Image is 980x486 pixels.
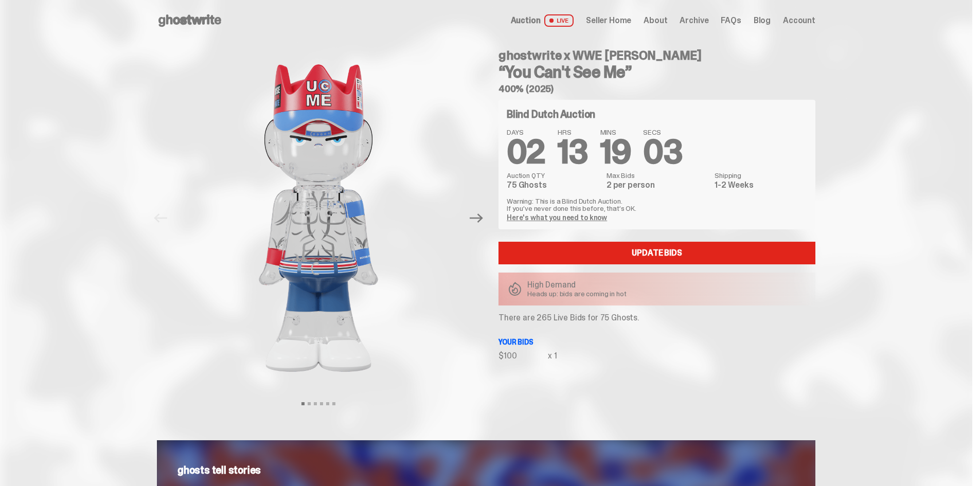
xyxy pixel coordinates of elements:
[507,129,545,136] span: DAYS
[783,16,815,25] a: Account
[507,181,600,189] dd: 75 Ghosts
[527,281,627,289] p: High Demand
[754,16,771,25] a: Blog
[644,16,667,25] a: About
[600,129,631,136] span: MINS
[544,14,574,27] span: LIVE
[507,213,607,222] a: Here's what you need to know
[721,16,741,25] a: FAQs
[465,207,488,229] button: Next
[643,129,682,136] span: SECS
[548,352,557,360] div: x 1
[308,402,311,405] button: View slide 2
[320,402,323,405] button: View slide 4
[498,338,815,346] p: Your bids
[527,290,627,297] p: Heads up: bids are coming in hot
[715,172,807,179] dt: Shipping
[301,402,305,405] button: View slide 1
[498,242,815,264] a: Update Bids
[607,172,708,179] dt: Max Bids
[498,352,548,360] div: $100
[332,402,335,405] button: View slide 6
[507,172,600,179] dt: Auction QTY
[498,314,815,322] p: There are 265 Live Bids for 75 Ghosts.
[507,109,595,119] h4: Blind Dutch Auction
[314,402,317,405] button: View slide 3
[326,402,329,405] button: View slide 5
[680,16,708,25] a: Archive
[586,16,631,25] a: Seller Home
[498,84,815,94] h5: 400% (2025)
[715,181,807,189] dd: 1-2 Weeks
[507,197,807,212] p: Warning: This is a Blind Dutch Auction. If you’ve never done this before, that’s OK.
[177,465,795,475] p: ghosts tell stories
[558,131,588,173] span: 13
[558,129,588,136] span: HRS
[607,181,708,189] dd: 2 per person
[498,64,815,80] h3: “You Can't See Me”
[177,41,460,395] img: John_Cena_Hero_1.png
[498,49,815,62] h4: ghostwrite x WWE [PERSON_NAME]
[643,131,682,173] span: 03
[600,131,631,173] span: 19
[511,16,541,25] span: Auction
[511,14,574,27] a: Auction LIVE
[507,131,545,173] span: 02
